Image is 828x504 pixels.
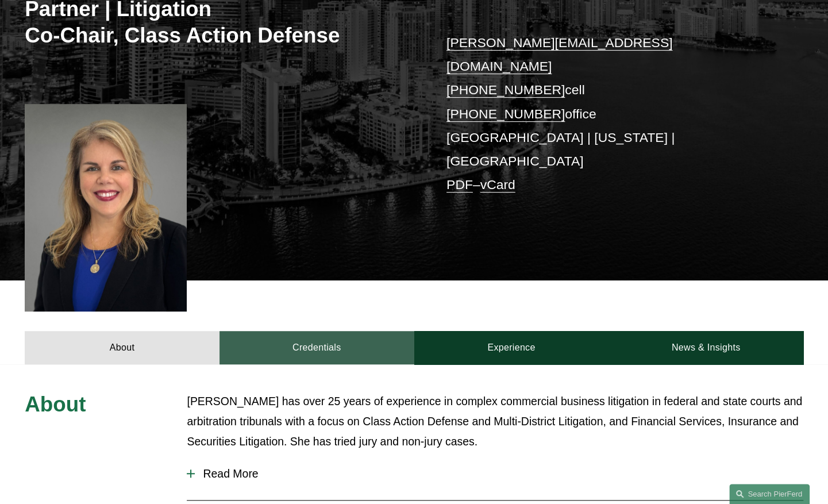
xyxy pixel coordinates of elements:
a: [PHONE_NUMBER] [446,106,565,121]
a: Credentials [219,331,414,364]
a: [PHONE_NUMBER] [446,82,565,97]
a: Experience [414,331,609,364]
p: cell office [GEOGRAPHIC_DATA] | [US_STATE] | [GEOGRAPHIC_DATA] – [446,31,771,197]
button: Read More [187,459,803,489]
a: PDF [446,177,473,192]
a: vCard [480,177,515,192]
a: Search this site [729,484,810,504]
a: About [25,331,219,364]
a: [PERSON_NAME][EMAIL_ADDRESS][DOMAIN_NAME] [446,35,672,74]
a: News & Insights [609,331,803,364]
p: [PERSON_NAME] has over 25 years of experience in complex commercial business litigation in federa... [187,391,803,452]
span: Read More [195,467,803,480]
span: About [25,393,86,416]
